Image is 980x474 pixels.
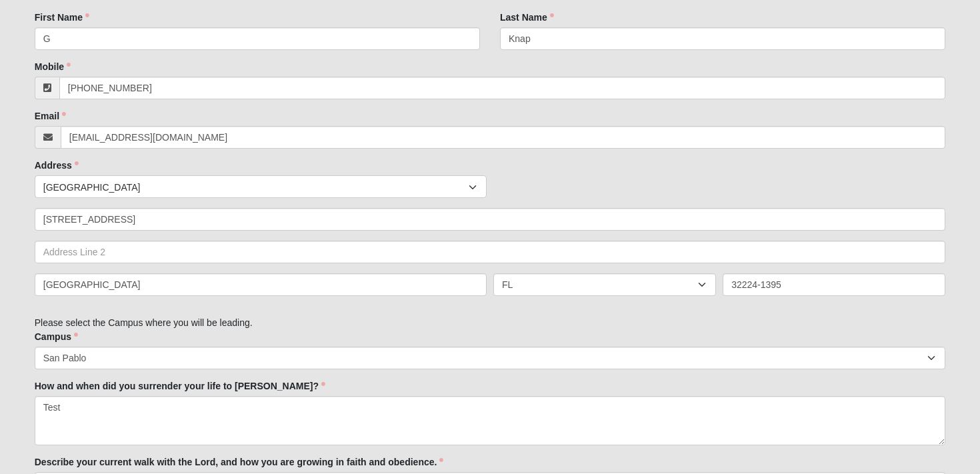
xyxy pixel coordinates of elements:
label: Email [35,109,66,123]
input: City [35,273,487,296]
input: Address Line 2 [35,241,946,263]
input: Zip [723,273,945,296]
label: Mobile [35,60,71,73]
input: Address Line 1 [35,208,946,231]
label: Describe your current walk with the Lord, and how you are growing in faith and obedience. [35,455,444,469]
label: First Name [35,11,89,24]
label: Address [35,159,79,172]
label: Campus [35,330,78,343]
label: How and when did you surrender your life to [PERSON_NAME]? [35,379,325,393]
label: Last Name [500,11,554,24]
span: [GEOGRAPHIC_DATA] [43,176,469,199]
